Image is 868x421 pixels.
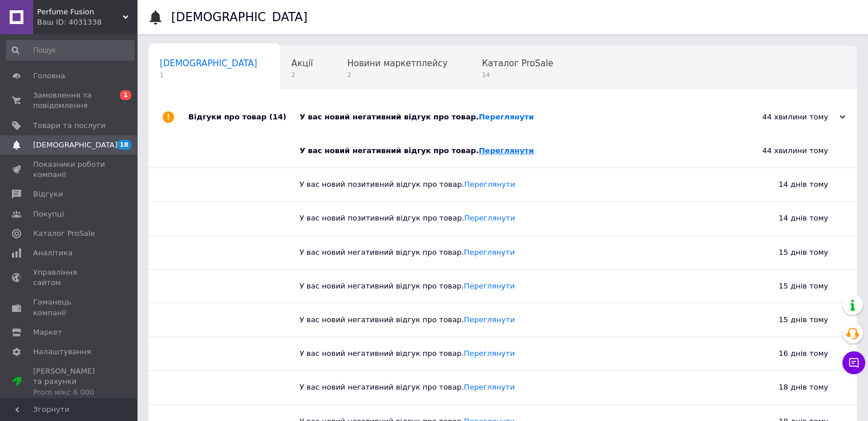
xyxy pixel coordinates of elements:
div: 15 днів тому [714,236,857,269]
span: 18 [117,140,131,150]
a: Переглянути [464,282,515,290]
span: [PERSON_NAME] та рахунки [33,366,106,398]
a: Переглянути [464,349,515,358]
input: Пошук [6,40,135,61]
div: У вас новий позитивний відгук про товар. [300,213,714,223]
div: 44 хвилини тому [714,134,857,167]
div: У вас новий негативний відгук про товар. [300,382,714,392]
span: (14) [269,113,286,121]
div: У вас новий негативний відгук про товар. [300,348,714,359]
a: Переглянути [464,248,515,256]
span: Замовлення та повідомлення [33,90,106,111]
span: Акції [292,58,313,69]
div: Відгуки про товар [188,100,300,134]
a: Переглянути [464,315,515,324]
div: 15 днів тому [714,270,857,303]
a: Переглянути [464,383,515,391]
span: Покупці [33,209,64,219]
span: Показники роботи компанії [33,159,106,180]
span: Управління сайтом [33,267,106,288]
div: У вас новий негативний відгук про товар. [300,146,714,156]
span: Каталог ProSale [33,228,95,239]
div: У вас новий негативний відгук про товар. [300,315,714,325]
span: Новини маркетплейсу [347,58,447,69]
span: [DEMOGRAPHIC_DATA] [160,58,257,69]
div: 44 хвилини тому [731,112,845,122]
a: Переглянути [479,146,534,155]
span: Аналітика [33,248,72,258]
div: 14 днів тому [714,202,857,235]
div: 16 днів тому [714,337,857,370]
a: Переглянути [464,180,515,189]
a: Переглянути [464,214,515,222]
span: Гаманець компанії [33,297,106,318]
span: Маркет [33,327,62,338]
div: 15 днів тому [714,303,857,336]
span: Налаштування [33,347,91,357]
span: 14 [482,71,553,79]
div: 18 днів тому [714,371,857,404]
span: 1 [120,90,131,100]
span: Відгуки [33,189,63,199]
span: 1 [160,71,257,79]
span: Головна [33,71,65,81]
span: Товари та послуги [33,121,106,131]
div: Prom мікс 6 000 [33,387,106,398]
div: 14 днів тому [714,168,857,201]
span: Perfume Fusion [37,7,123,17]
span: 2 [292,71,313,79]
a: Переглянути [479,113,534,121]
button: Чат з покупцем [842,351,865,374]
span: Каталог ProSale [482,58,553,69]
span: 2 [347,71,447,79]
span: [DEMOGRAPHIC_DATA] [33,140,118,150]
div: У вас новий негативний відгук про товар. [300,247,714,258]
div: У вас новий негативний відгук про товар. [300,281,714,291]
div: Ваш ID: 4031338 [37,17,137,27]
div: У вас новий позитивний відгук про товар. [300,179,714,190]
div: У вас новий негативний відгук про товар. [300,112,731,122]
h1: [DEMOGRAPHIC_DATA] [171,10,308,24]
